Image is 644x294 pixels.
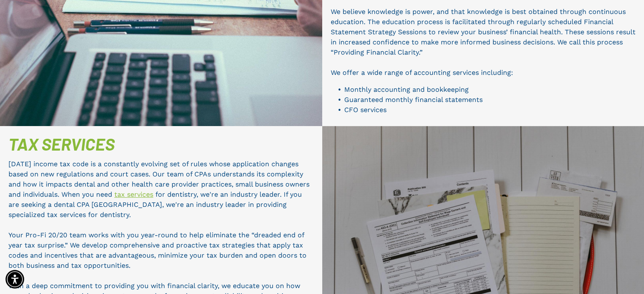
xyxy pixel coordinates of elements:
[8,160,310,198] span: [DATE] income tax code is a constantly evolving set of rules whose application changes based on n...
[331,8,636,56] span: We believe knowledge is power, and that knowledge is best obtained through continuous education. ...
[344,106,387,114] span: CFO services
[8,231,307,269] span: Your Pro-Fi 20/20 team works with you year-round to help eliminate the “dreaded end of year tax s...
[8,134,115,154] span: TAX SERVICES
[344,85,469,93] span: Monthly accounting and bookkeeping
[114,190,153,198] a: tax services
[344,96,483,104] span: Guaranteed monthly financial statements
[8,190,302,219] span: for dentistry, we're an industry leader. If you are seeking a dental CPA [GEOGRAPHIC_DATA], we're...
[6,270,24,289] div: Accessibility Menu
[331,69,513,77] span: We offer a wide range of accounting services including:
